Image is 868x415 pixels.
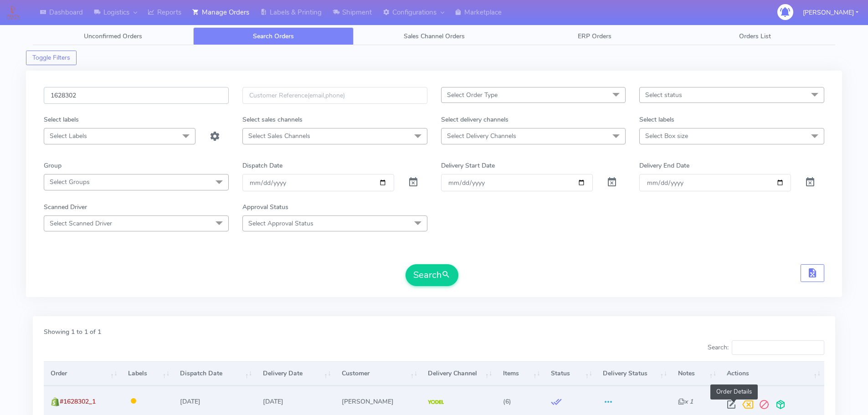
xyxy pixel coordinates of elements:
[645,132,688,140] span: Select Box size
[33,27,835,45] ul: Tabs
[50,178,90,186] span: Select Groups
[406,264,458,286] button: Search
[639,161,689,170] label: Delivery End Date
[796,3,865,22] button: [PERSON_NAME]
[428,400,444,405] img: Yodel
[720,361,824,386] th: Actions: activate to sort column ascending
[441,161,495,170] label: Delivery Start Date
[44,161,62,170] label: Group
[441,115,508,124] label: Select delivery channels
[335,361,421,386] th: Customer: activate to sort column ascending
[44,87,229,104] input: Order Id
[678,397,693,406] i: x 1
[121,361,173,386] th: Labels: activate to sort column ascending
[242,202,288,212] label: Approval Status
[503,397,511,406] span: (6)
[732,340,824,355] input: Search:
[447,91,498,99] span: Select Order Type
[739,32,771,41] span: Orders List
[173,361,256,386] th: Dispatch Date: activate to sort column ascending
[404,32,465,41] span: Sales Channel Orders
[51,397,60,406] img: shopify.png
[645,91,682,99] span: Select status
[242,87,427,104] input: Customer Reference(email,phone)
[44,115,79,124] label: Select labels
[248,219,313,228] span: Select Approval Status
[44,361,121,386] th: Order: activate to sort column ascending
[50,132,87,140] span: Select Labels
[26,51,77,65] button: Toggle Filters
[421,361,496,386] th: Delivery Channel: activate to sort column ascending
[84,32,142,41] span: Unconfirmed Orders
[447,132,516,140] span: Select Delivery Channels
[44,202,87,212] label: Scanned Driver
[256,361,334,386] th: Delivery Date: activate to sort column ascending
[596,361,671,386] th: Delivery Status: activate to sort column ascending
[496,361,544,386] th: Items: activate to sort column ascending
[242,115,303,124] label: Select sales channels
[639,115,674,124] label: Select labels
[242,161,282,170] label: Dispatch Date
[544,361,596,386] th: Status: activate to sort column ascending
[50,219,112,228] span: Select Scanned Driver
[671,361,720,386] th: Notes: activate to sort column ascending
[44,327,101,337] label: Showing 1 to 1 of 1
[248,132,310,140] span: Select Sales Channels
[253,32,294,41] span: Search Orders
[708,340,824,355] label: Search:
[578,32,611,41] span: ERP Orders
[60,397,96,406] span: #1628302_1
